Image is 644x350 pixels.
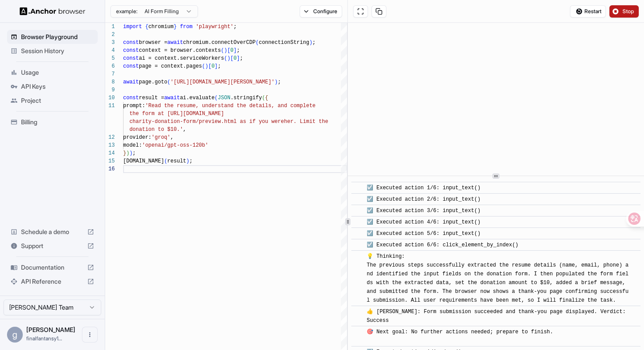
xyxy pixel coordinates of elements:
div: 16 [105,165,115,173]
span: ( [202,63,205,69]
div: Browser Playground [7,30,98,44]
span: ai.evaluate [180,95,215,101]
span: ) [205,63,208,69]
span: connectionString [259,40,309,46]
span: ( [255,40,258,46]
span: result = [139,95,164,101]
span: .stringify [230,95,262,101]
span: ; [237,47,240,54]
span: const [123,40,139,46]
button: Restart [570,5,606,18]
span: } [173,24,177,30]
span: API Keys [21,82,94,91]
span: model: [123,142,142,148]
span: from [180,24,193,30]
span: charity-donation-form/preview.html as if you were [129,119,284,125]
span: { [265,95,268,101]
button: Copy session ID [372,5,386,18]
img: Anchor Logo [20,7,85,15]
span: '[URL][DOMAIN_NAME][PERSON_NAME]' [170,79,275,85]
span: ] [237,55,240,61]
span: ( [167,79,170,85]
span: page.goto [139,79,167,85]
div: 7 [105,70,115,78]
button: Configure [300,5,342,18]
span: 'Read the resume, understand the details, and comp [145,103,303,109]
div: Usage [7,65,98,79]
span: Stop [623,8,635,15]
span: 0 [230,47,234,54]
span: browser = [139,40,167,46]
span: 'openai/gpt-oss-120b' [142,142,208,148]
span: ) [227,55,230,61]
span: Project [21,96,94,105]
span: ] [234,47,237,54]
span: example: [116,8,138,15]
span: prompt: [123,103,145,109]
div: 13 [105,141,115,149]
span: ) [186,158,189,164]
span: 'groq' [152,134,170,141]
span: { [145,24,148,30]
div: g [7,327,23,343]
span: const [123,55,139,61]
span: Restart [584,8,602,15]
span: provider: [123,134,152,141]
span: const [123,47,139,54]
button: Open menu [82,327,98,343]
span: } [123,150,126,156]
span: her. Limit the [284,119,328,125]
div: 9 [105,86,115,94]
span: page = context.pages [139,63,202,69]
div: API Reference [7,274,98,289]
span: , [170,134,173,141]
div: Session History [7,44,98,58]
span: 0 [234,55,237,61]
span: const [123,95,139,101]
span: JSON [218,95,230,101]
span: ( [221,47,224,54]
span: ) [224,47,227,54]
span: ) [126,150,129,156]
div: 2 [105,31,115,39]
span: ; [133,150,136,156]
span: ( [164,158,167,164]
span: finalfantansy1983@gmail.com [26,335,62,342]
div: Project [7,94,98,108]
span: ; [240,55,243,61]
span: chromium [149,24,174,30]
div: Billing [7,115,98,129]
span: 'playwright' [196,24,234,30]
span: ; [189,158,192,164]
span: const [123,63,139,69]
span: donation to $10.' [129,126,183,133]
span: await [164,95,180,101]
div: 14 [105,149,115,157]
span: await [167,40,183,46]
span: Browser Playground [21,32,94,41]
div: 12 [105,134,115,141]
span: Usage [21,68,94,77]
span: ai = context.serviceWorkers [139,55,224,61]
button: Open in full screen [353,5,368,18]
div: 4 [105,47,115,54]
span: 0 [212,63,215,69]
span: lete [303,103,315,109]
span: Support [21,242,84,250]
div: 15 [105,157,115,165]
span: ) [129,150,132,156]
div: Documentation [7,260,98,274]
div: 5 [105,54,115,62]
div: 10 [105,94,115,102]
div: 6 [105,62,115,70]
span: await [123,79,139,85]
span: ) [275,79,278,85]
div: 1 [105,23,115,31]
span: import [123,24,142,30]
span: Documentation [21,263,84,272]
span: result [167,158,186,164]
span: ] [215,63,218,69]
div: 11 [105,102,115,110]
span: , [183,126,186,133]
span: ; [234,24,237,30]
